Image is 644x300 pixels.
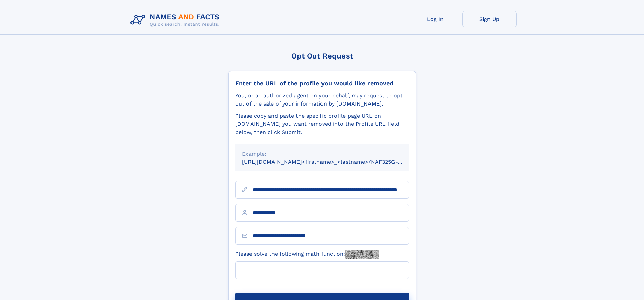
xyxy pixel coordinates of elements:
label: Please solve the following math function: [235,250,379,259]
div: Enter the URL of the profile you would like removed [235,79,409,87]
div: Example: [242,150,402,158]
div: Opt Out Request [228,52,416,60]
small: [URL][DOMAIN_NAME]<firstname>_<lastname>/NAF325G-xxxxxxxx [242,159,422,165]
div: You, or an authorized agent on your behalf, may request to opt-out of the sale of your informatio... [235,92,409,108]
a: Sign Up [462,11,517,27]
div: Please copy and paste the specific profile page URL on [DOMAIN_NAME] you want removed into the Pr... [235,112,409,136]
img: Logo Names and Facts [128,11,225,29]
a: Log In [408,11,462,27]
